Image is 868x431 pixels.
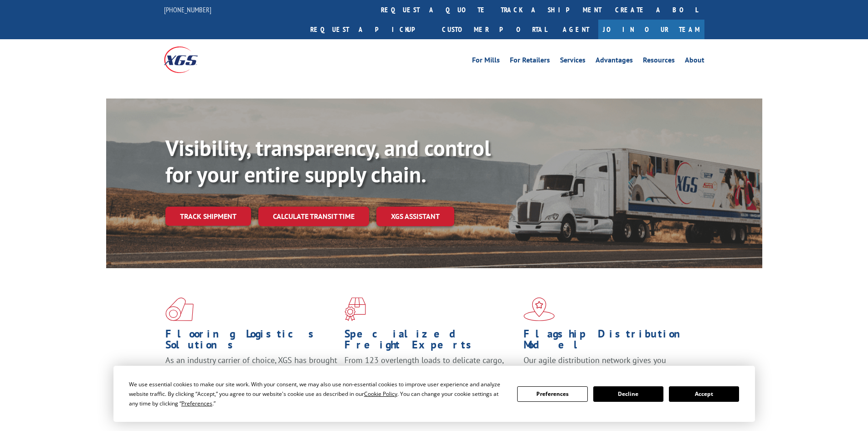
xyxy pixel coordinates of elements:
img: xgs-icon-focused-on-flooring-red [344,297,366,321]
a: Advantages [596,57,633,67]
a: Resources [643,57,675,67]
span: As an industry carrier of choice, XGS has brought innovation and dedication to flooring logistics... [165,355,337,387]
a: Track shipment [165,207,251,226]
a: For Retailers [510,57,550,67]
img: xgs-icon-flagship-distribution-model-red [524,297,555,321]
a: Join Our Team [598,20,704,39]
a: XGS ASSISTANT [376,207,454,226]
div: We use essential cookies to make our site work. With your consent, we may also use non-essential ... [129,379,506,408]
img: xgs-icon-total-supply-chain-intelligence-red [165,297,194,321]
a: Request a pickup [303,20,435,39]
button: Preferences [517,386,587,402]
b: Visibility, transparency, and control for your entire supply chain. [165,134,491,188]
a: Services [560,57,586,67]
a: Agent [554,20,598,39]
a: For Mills [472,57,500,67]
a: Customer Portal [435,20,554,39]
div: Cookie Consent Prompt [113,366,755,422]
button: Decline [593,386,663,402]
a: About [685,57,704,67]
h1: Flagship Distribution Model [524,328,696,355]
a: [PHONE_NUMBER] [164,5,211,14]
span: Preferences [181,400,212,407]
h1: Flooring Logistics Solutions [165,328,338,355]
span: Our agile distribution network gives you nationwide inventory management on demand. [524,355,691,376]
a: Calculate transit time [258,207,369,226]
button: Accept [669,386,739,402]
p: From 123 overlength loads to delicate cargo, our experienced staff knows the best way to move you... [344,355,517,395]
h1: Specialized Freight Experts [344,328,517,355]
span: Cookie Policy [364,390,397,398]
